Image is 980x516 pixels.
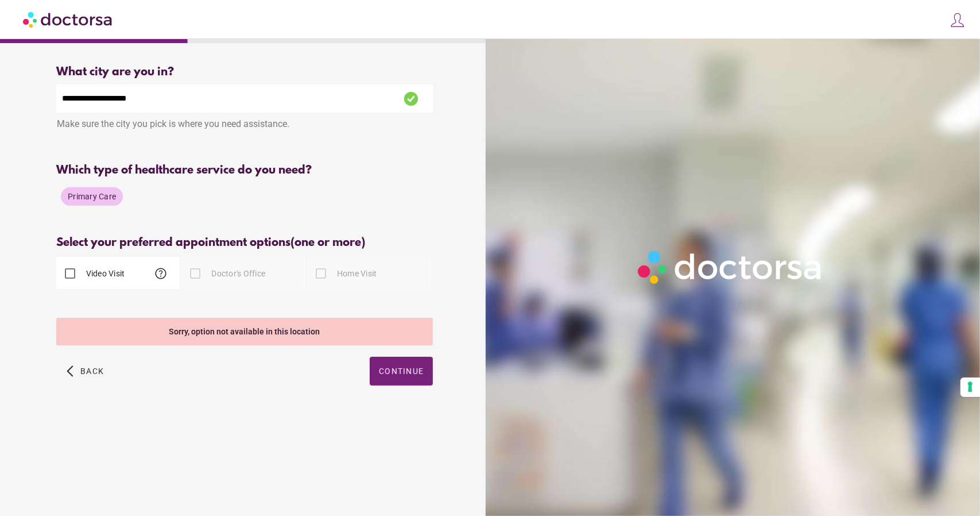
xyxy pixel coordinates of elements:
span: Primary Care [68,192,116,201]
div: Which type of healthcare service do you need? [56,164,433,177]
img: Doctorsa.com [23,6,114,32]
button: Continue [370,357,433,386]
span: Continue [379,367,424,376]
span: (one or more) [290,236,365,249]
span: Back [80,367,104,376]
label: Doctor's Office [209,268,265,279]
div: Make sure the city you pick is where you need assistance. [56,113,433,138]
label: Video Visit [84,268,125,279]
button: arrow_back_ios Back [62,357,109,386]
div: Select your preferred appointment options [56,236,433,249]
img: Logo-Doctorsa-trans-White-partial-flat.png [633,245,828,289]
img: icons8-customer-100.png [950,12,966,28]
span: help [154,267,168,280]
div: What city are you in? [56,66,433,79]
button: Your consent preferences for tracking technologies [960,378,980,397]
label: Home Visit [335,268,377,279]
div: Sorry, option not available in this location [56,318,433,345]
